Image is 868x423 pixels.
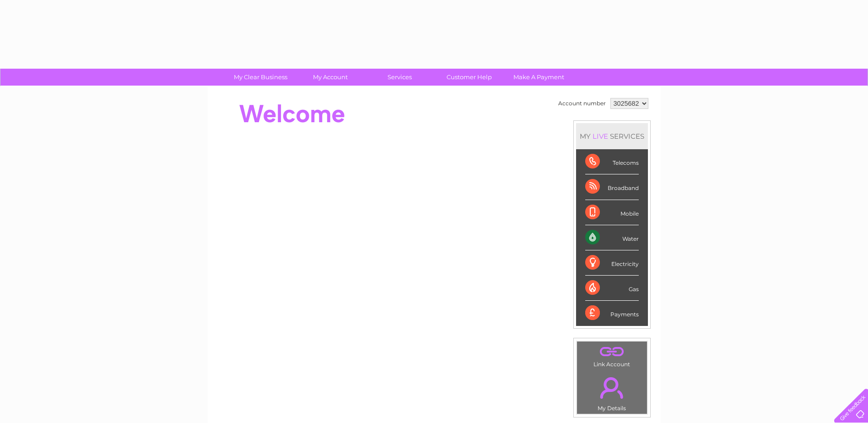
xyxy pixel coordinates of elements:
[585,250,639,276] div: Electricity
[585,225,639,250] div: Water
[292,69,368,86] a: My Account
[362,69,437,86] a: Services
[556,96,608,111] td: Account number
[585,174,639,200] div: Broadband
[585,276,639,301] div: Gas
[577,341,647,370] td: Link Account
[585,149,639,174] div: Telecoms
[579,344,645,360] a: .
[576,123,648,149] div: MY SERVICES
[585,200,639,225] div: Mobile
[223,69,298,86] a: My Clear Business
[579,372,645,404] a: .
[431,69,507,86] a: Customer Help
[501,69,577,86] a: Make A Payment
[577,369,647,414] td: My Details
[591,132,610,141] div: LIVE
[585,301,639,325] div: Payments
